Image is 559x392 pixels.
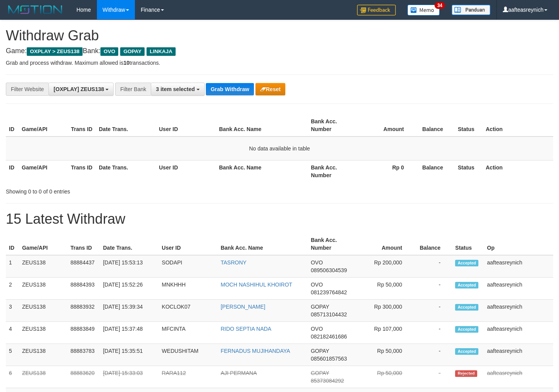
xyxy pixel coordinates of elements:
[455,160,483,182] th: Status
[159,300,217,322] td: KOCLOK07
[435,2,445,9] span: 34
[6,344,19,366] td: 5
[6,185,227,195] div: Showing 0 to 0 of 0 entries
[206,83,254,95] button: Grab Withdraw
[311,378,344,384] span: Copy 85373084292 to clipboard
[6,322,19,344] td: 4
[221,281,292,288] a: MOCH NASHIHUL KHOIROT
[311,348,329,354] span: GOPAY
[483,114,553,136] th: Action
[455,282,478,288] span: Accepted
[6,4,65,16] img: MOTION_logo.png
[68,160,96,182] th: Trans ID
[455,304,478,311] span: Accepted
[221,326,271,332] a: RIDO SEPTIA NADA
[19,278,67,300] td: ZEUS138
[484,278,553,300] td: aafteasreynich
[96,114,156,136] th: Date Trans.
[455,260,478,266] span: Accepted
[483,160,553,182] th: Action
[6,255,19,278] td: 1
[407,5,440,16] img: Button%20Memo.svg
[100,255,159,278] td: [DATE] 15:53:13
[156,114,216,136] th: User ID
[100,47,118,56] span: OVO
[100,278,159,300] td: [DATE] 15:52:26
[48,83,114,96] button: [OXPLAY] ZEUS138
[115,83,151,96] div: Filter Bank
[414,255,452,278] td: -
[311,370,329,376] span: GOPAY
[308,114,357,136] th: Bank Acc. Number
[455,348,478,355] span: Accepted
[100,233,159,255] th: Date Trans.
[67,366,100,388] td: 88883620
[147,47,176,56] span: LINKAJA
[484,344,553,366] td: aafteasreynich
[19,322,67,344] td: ZEUS138
[159,366,217,388] td: RARA112
[67,322,100,344] td: 88883849
[6,83,48,96] div: Filter Website
[159,278,217,300] td: MNKHHH
[255,83,285,95] button: Reset
[159,322,217,344] td: MFCINTA
[414,233,452,255] th: Balance
[100,322,159,344] td: [DATE] 15:37:48
[311,289,347,295] span: Copy 081239764842 to clipboard
[311,267,347,273] span: Copy 089506304539 to clipboard
[484,322,553,344] td: aafteasreynich
[67,300,100,322] td: 88883932
[67,233,100,255] th: Trans ID
[6,233,19,255] th: ID
[356,366,414,388] td: Rp 50,000
[96,160,156,182] th: Date Trans.
[67,278,100,300] td: 88884393
[356,255,414,278] td: Rp 200,000
[414,300,452,322] td: -
[19,160,68,182] th: Game/API
[356,322,414,344] td: Rp 107,000
[100,366,159,388] td: [DATE] 15:33:03
[414,278,452,300] td: -
[53,86,104,92] span: [OXPLAY] ZEUS138
[311,356,347,362] span: Copy 085601857563 to clipboard
[416,160,455,182] th: Balance
[151,83,204,96] button: 3 item selected
[6,278,19,300] td: 2
[221,259,247,266] a: TASRONY
[452,233,484,255] th: Status
[67,344,100,366] td: 88883783
[6,28,553,43] h1: Withdraw Grab
[19,366,67,388] td: ZEUS138
[27,47,83,56] span: OXPLAY > ZEUS138
[484,255,553,278] td: aafteasreynich
[6,136,553,161] td: No data available in table
[311,311,347,318] span: Copy 085713104432 to clipboard
[19,344,67,366] td: ZEUS138
[484,366,553,388] td: aafteasreynich
[6,300,19,322] td: 3
[311,333,347,340] span: Copy 082182461686 to clipboard
[357,160,416,182] th: Rp 0
[6,47,553,55] h4: Game: Bank:
[6,211,553,227] h1: 15 Latest Withdraw
[156,86,195,92] span: 3 item selected
[357,5,396,16] img: Feedback.jpg
[159,344,217,366] td: WEDUSHITAM
[123,60,129,66] strong: 10
[68,114,96,136] th: Trans ID
[414,366,452,388] td: -
[159,233,217,255] th: User ID
[356,233,414,255] th: Amount
[414,322,452,344] td: -
[217,233,307,255] th: Bank Acc. Name
[356,344,414,366] td: Rp 50,000
[356,300,414,322] td: Rp 300,000
[308,160,357,182] th: Bank Acc. Number
[19,233,67,255] th: Game/API
[67,255,100,278] td: 88884437
[356,278,414,300] td: Rp 50,000
[484,300,553,322] td: aafteasreynich
[311,304,329,310] span: GOPAY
